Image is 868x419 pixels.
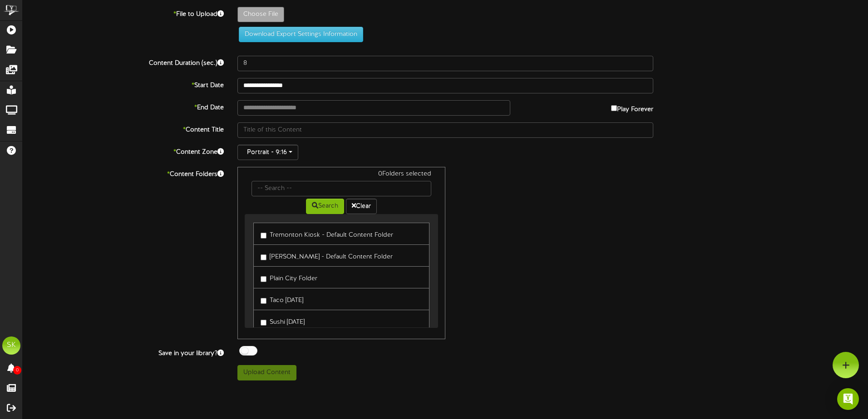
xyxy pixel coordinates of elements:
[2,336,20,355] div: SK
[234,31,363,38] a: Download Export Settings Information
[306,199,344,214] button: Search
[261,293,303,305] label: Taco [DATE]
[261,233,266,239] input: Tremonton Kiosk - Default Content Folder
[16,122,231,135] label: Content Title
[261,315,305,327] label: Sushi [DATE]
[611,100,653,114] label: Play Forever
[261,320,266,326] input: Sushi [DATE]
[346,199,377,214] button: Clear
[245,170,438,181] div: 0 Folders selected
[16,100,231,112] label: End Date
[16,145,231,157] label: Content Zone
[252,181,431,196] input: -- Search --
[261,271,317,283] label: Plain City Folder
[16,56,231,68] label: Content Duration (sec.)
[13,366,21,375] span: 0
[611,105,617,111] input: Play Forever
[261,276,266,282] input: Plain City Folder
[261,249,393,262] label: [PERSON_NAME] - Default Content Folder
[261,254,266,260] input: [PERSON_NAME] - Default Content Folder
[239,27,363,42] button: Download Export Settings Information
[16,7,231,19] label: File to Upload
[237,365,296,380] button: Upload Content
[261,298,266,304] input: Taco [DATE]
[837,388,859,410] div: Open Intercom Messenger
[237,122,653,138] input: Title of this Content
[261,228,393,240] label: Tremonton Kiosk - Default Content Folder
[16,167,231,179] label: Content Folders
[16,78,231,90] label: Start Date
[16,346,231,358] label: Save in your library?
[237,145,298,160] button: Portrait - 9:16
